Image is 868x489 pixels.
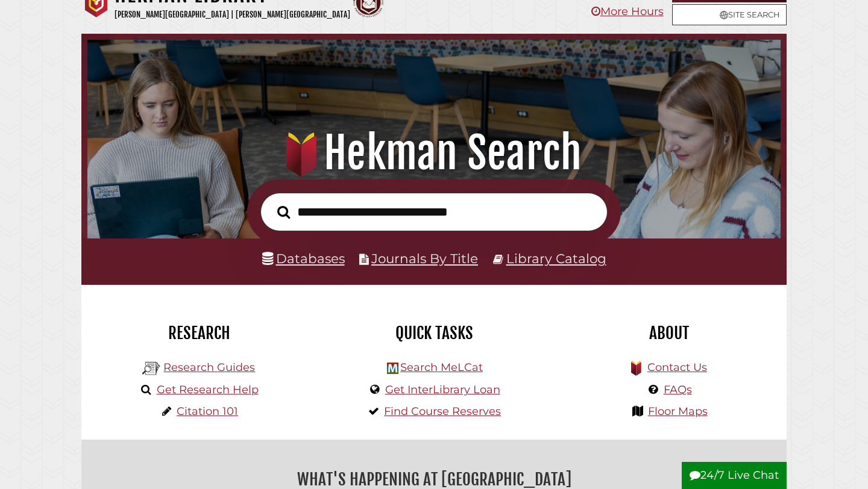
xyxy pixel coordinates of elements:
[648,405,708,418] a: Floor Maps
[385,383,500,396] a: Get InterLibrary Loan
[262,251,345,266] a: Databases
[163,361,255,374] a: Research Guides
[325,323,542,343] h2: Quick Tasks
[371,251,478,266] a: Journals By Title
[672,4,787,25] a: Site Search
[387,363,398,374] img: Hekman Library Logo
[664,383,692,396] a: FAQs
[647,361,707,374] a: Contact Us
[177,405,238,418] a: Citation 101
[271,202,296,222] button: Search
[591,5,664,18] a: More Hours
[142,360,160,378] img: Hekman Library Logo
[115,8,350,22] p: [PERSON_NAME][GEOGRAPHIC_DATA] | [PERSON_NAME][GEOGRAPHIC_DATA]
[400,361,483,374] a: Search MeLCat
[506,251,606,266] a: Library Catalog
[101,126,768,179] h1: Hekman Search
[157,383,259,396] a: Get Research Help
[90,323,307,343] h2: Research
[384,405,501,418] a: Find Course Reserves
[277,205,290,219] i: Search
[561,323,778,343] h2: About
